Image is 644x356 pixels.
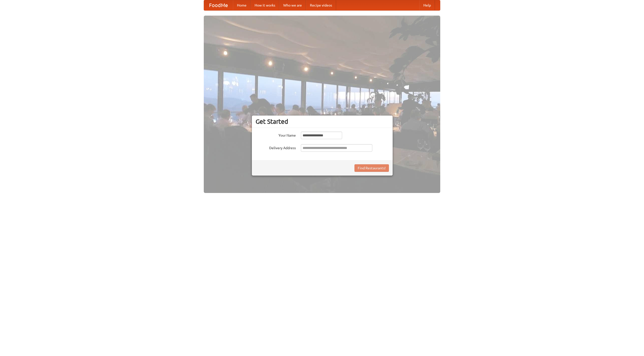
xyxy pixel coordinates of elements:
a: How it works [251,0,279,10]
label: Your Name [256,132,296,138]
a: Who we are [279,0,306,10]
a: Home [233,0,251,10]
button: Find Restaurants! [354,164,389,172]
a: FoodMe [204,0,233,10]
h3: Get Started [256,118,389,125]
a: Recipe videos [306,0,336,10]
label: Delivery Address [256,144,296,150]
a: Help [419,0,435,10]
